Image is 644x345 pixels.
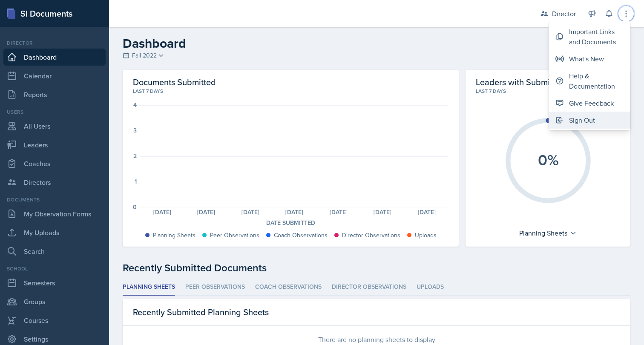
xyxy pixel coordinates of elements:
div: Recently Submitted Planning Sheets [123,299,630,326]
a: Leaders [3,136,106,153]
div: 1 [135,178,137,184]
div: School [3,265,106,273]
div: Help & Documentation [569,71,624,91]
li: Director Observations [332,279,406,296]
text: 0% [538,149,558,171]
div: Users [3,108,106,116]
li: Peer Observations [185,279,245,296]
a: Semesters [3,274,106,291]
div: 3 [133,127,137,133]
div: Important Links and Documents [569,26,624,47]
div: 0 [133,204,137,210]
a: Coaches [3,155,106,172]
button: What's New [549,50,630,67]
div: Last 7 days [476,87,620,95]
li: Coach Observations [255,279,322,296]
div: Date Submitted [133,218,448,227]
a: My Observation Forms [3,205,106,222]
h2: Documents Submitted [133,77,448,87]
div: Last 7 days [133,87,448,95]
div: [DATE] [405,209,448,215]
div: Director [552,9,576,19]
li: Planning Sheets [123,279,175,296]
h2: Dashboard [123,36,630,51]
div: Recently Submitted Documents [123,260,630,276]
div: Coach Observations [274,231,328,240]
h2: Leaders with Submissions [476,77,573,87]
div: Peer Observations [210,231,259,240]
button: Help & Documentation [549,67,630,95]
div: What's New [569,54,604,64]
a: My Uploads [3,224,106,241]
div: [DATE] [184,209,228,215]
div: [DATE] [228,209,272,215]
div: Director [3,39,106,47]
div: Uploads [415,231,437,240]
button: Sign Out [549,112,630,129]
div: Give Feedback [569,98,614,108]
a: Dashboard [3,49,106,66]
a: Groups [3,293,106,310]
li: Uploads [417,279,444,296]
div: 4 [133,102,137,108]
button: Important Links and Documents [549,23,630,50]
a: All Users [3,118,106,135]
span: Fall 2022 [132,51,157,60]
div: Documents [3,196,106,204]
a: Calendar [3,67,106,84]
div: Planning Sheets [153,231,195,240]
div: [DATE] [272,209,316,215]
div: Sign Out [569,115,595,125]
div: [DATE] [140,209,184,215]
div: [DATE] [316,209,360,215]
div: 2 [133,153,137,159]
a: Directors [3,174,106,191]
a: Reports [3,86,106,103]
div: Director Observations [342,231,400,240]
a: Courses [3,312,106,329]
div: [DATE] [360,209,404,215]
button: Give Feedback [549,95,630,112]
div: Planning Sheets [515,226,581,240]
a: Search [3,243,106,260]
